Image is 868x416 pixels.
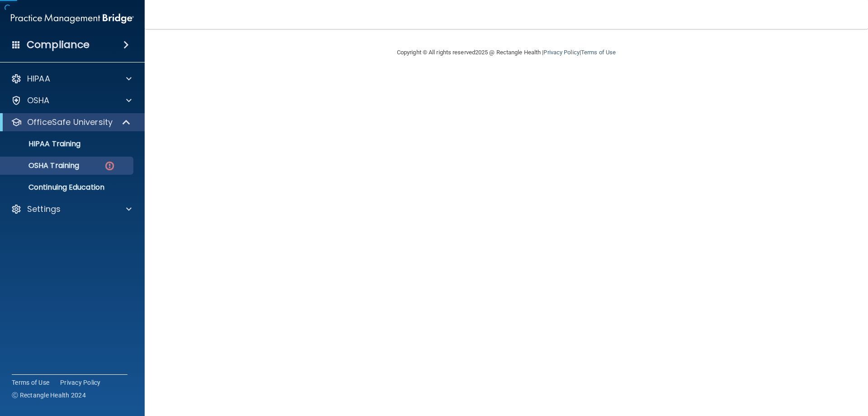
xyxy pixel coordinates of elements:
[6,161,79,170] p: OSHA Training
[11,117,131,128] a: OfficeSafe University
[6,183,129,192] p: Continuing Education
[104,160,115,172] img: danger-circle.6113f641.png
[341,38,671,67] div: Copyright © All rights reserved 2025 @ Rectangle Health | |
[11,10,134,28] img: PMB logo
[11,204,132,215] a: Settings
[27,73,50,84] p: HIPAA
[27,117,113,128] p: OfficeSafe University
[543,49,579,56] a: Privacy Policy
[11,95,132,106] a: OSHA
[27,204,61,215] p: Settings
[60,378,101,387] a: Privacy Policy
[12,391,86,400] span: Ⓒ Rectangle Health 2024
[27,38,90,51] h4: Compliance
[12,378,49,387] a: Terms of Use
[27,95,50,106] p: OSHA
[581,49,616,56] a: Terms of Use
[6,139,80,148] p: HIPAA Training
[11,73,132,84] a: HIPAA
